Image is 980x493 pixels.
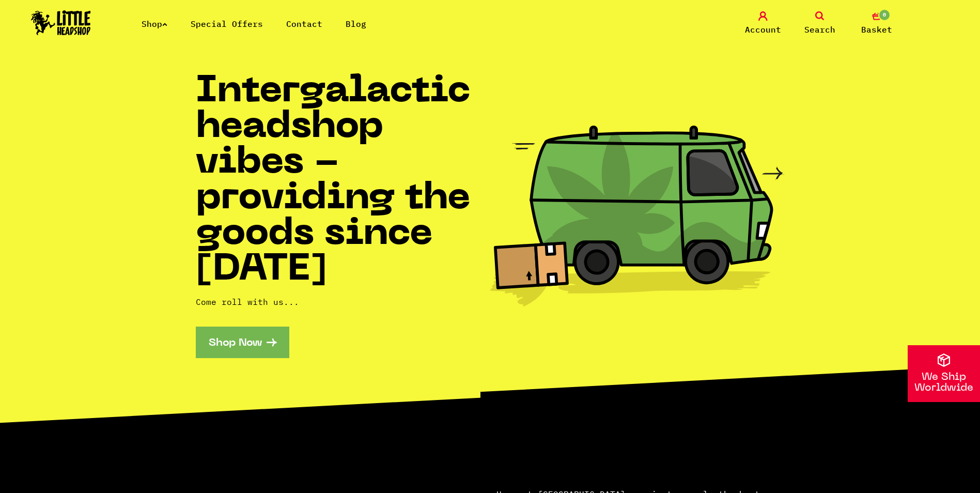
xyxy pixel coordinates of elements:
[804,23,835,36] span: Search
[861,23,892,36] span: Basket
[142,19,167,29] a: Shop
[794,11,846,36] a: Search
[745,23,781,36] span: Account
[196,74,490,288] h1: Intergalactic headshop vibes - providing the goods since [DATE]
[878,9,891,21] span: 0
[851,11,903,36] a: 0 Basket
[31,10,91,35] img: Little Head Shop Logo
[286,19,322,29] a: Contact
[191,19,263,29] a: Special Offers
[196,296,490,308] p: Come roll with us...
[346,19,366,29] a: Blog
[908,372,980,394] p: We Ship Worldwide
[196,327,289,358] a: Shop Now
